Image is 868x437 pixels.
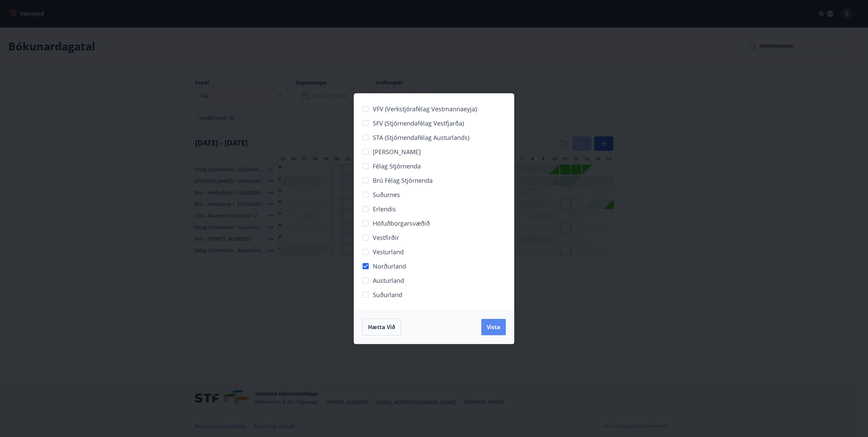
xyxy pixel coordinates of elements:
button: Vista [481,319,506,335]
span: Austurland [373,276,404,285]
span: Vesturland [373,247,404,256]
span: Suðurnes [373,190,400,199]
span: Hætta við [368,323,395,331]
span: VFV (Verkstjórafélag Vestmannaeyja) [373,104,477,113]
span: Erlendis [373,205,396,213]
span: Vestfirðir [373,233,399,242]
span: Vista [487,323,500,331]
span: Norðurland [373,262,406,271]
span: STA (Stjórnendafélag Austurlands) [373,133,469,142]
span: Suðurland [373,290,402,299]
button: Hætta við [362,319,401,336]
span: SFV (Stjórnendafélag Vestfjarða) [373,119,464,128]
span: Brú félag stjórnenda [373,176,433,185]
span: Höfuðborgarsvæðið [373,219,430,228]
span: [PERSON_NAME] [373,147,421,156]
span: Félag stjórnenda [373,162,421,171]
